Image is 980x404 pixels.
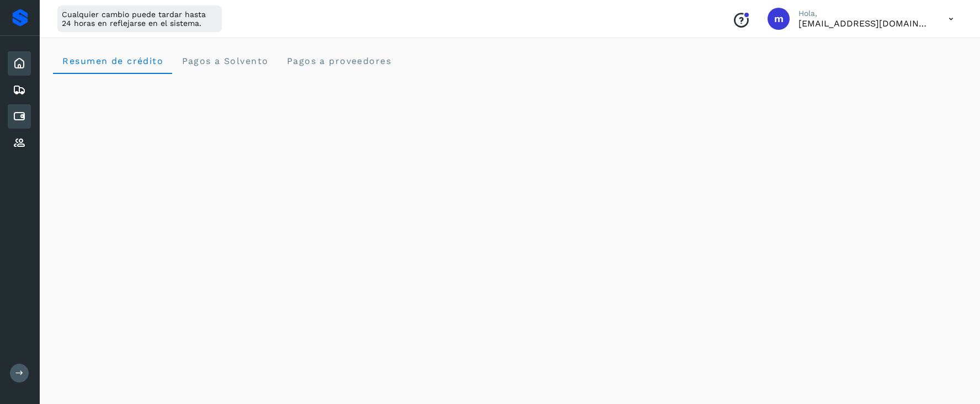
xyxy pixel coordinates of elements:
div: Embarques [8,78,31,102]
div: Cuentas por pagar [8,104,31,129]
span: Resumen de crédito [62,56,163,66]
div: Cualquier cambio puede tardar hasta 24 horas en reflejarse en el sistema. [57,6,222,32]
div: Proveedores [8,131,31,155]
p: Hola, [798,9,931,18]
span: Pagos a Solvento [181,56,268,66]
span: Pagos a proveedores [286,56,391,66]
div: Inicio [8,51,31,76]
p: macosta@avetransportes.com [798,18,931,29]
